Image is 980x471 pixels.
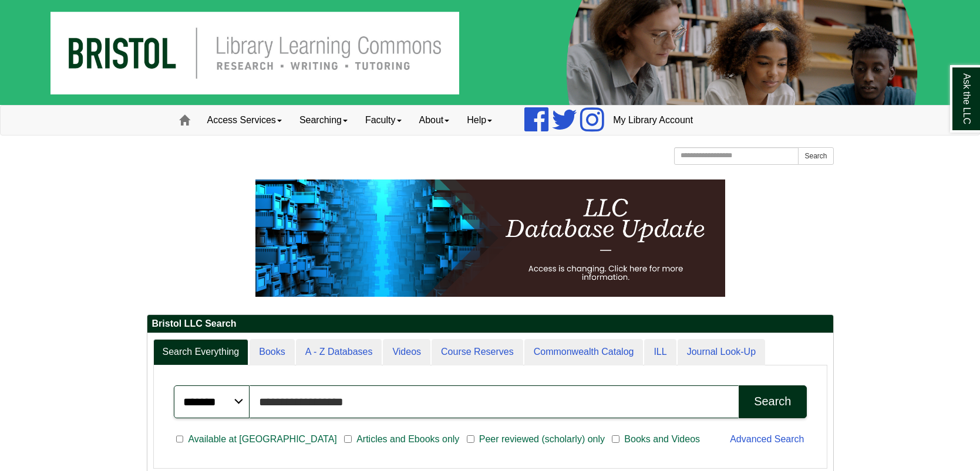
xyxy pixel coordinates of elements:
[183,432,341,446] span: Available at [GEOGRAPHIC_DATA]
[604,106,702,135] a: My Library Account
[383,339,430,365] a: Videos
[352,432,464,446] span: Articles and Ebooks only
[798,147,833,165] button: Search
[678,339,765,365] a: Journal Look-Up
[739,385,806,418] button: Search
[612,434,619,445] input: Books and Videos
[255,179,725,297] img: HTML tutorial
[458,106,501,135] a: Help
[176,434,184,445] input: Available at [GEOGRAPHIC_DATA]
[644,339,676,365] a: ILL
[153,339,249,365] a: Search Everything
[754,395,791,408] div: Search
[524,339,644,365] a: Commonwealth Catalog
[410,106,459,135] a: About
[198,106,291,135] a: Access Services
[147,315,833,333] h2: Bristol LLC Search
[432,339,523,365] a: Course Reserves
[730,434,804,444] a: Advanced Search
[356,106,410,135] a: Faculty
[619,432,705,446] span: Books and Videos
[291,106,356,135] a: Searching
[474,432,609,446] span: Peer reviewed (scholarly) only
[250,339,294,365] a: Books
[467,434,474,445] input: Peer reviewed (scholarly) only
[296,339,382,365] a: A - Z Databases
[344,434,352,445] input: Articles and Ebooks only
